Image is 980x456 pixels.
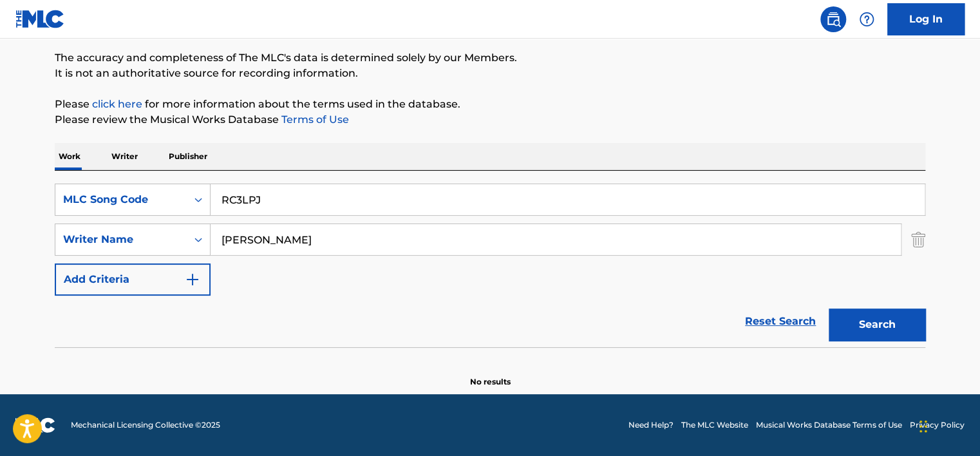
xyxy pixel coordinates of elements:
img: Delete Criterion [911,223,925,256]
p: Writer [108,143,142,170]
p: It is not an authoritative source for recording information. [55,66,925,81]
p: Work [55,143,84,170]
iframe: Chat Widget [916,394,980,456]
img: MLC Logo [15,10,65,28]
p: The accuracy and completeness of The MLC's data is determined solely by our Members. [55,50,925,66]
button: Search [829,309,925,341]
a: The MLC Website [681,419,748,431]
img: search [825,12,841,27]
a: Public Search [820,6,846,32]
div: চ্যাট উইজেট [916,394,980,456]
a: Privacy Policy [910,419,965,431]
p: Please for more information about the terms used in the database. [55,97,925,112]
p: Please review the Musical Works Database [55,112,925,128]
img: 9d2ae6d4665cec9f34b9.svg [185,272,200,287]
a: Log In [887,3,965,35]
a: Need Help? [628,419,674,431]
a: Musical Works Database Terms of Use [756,419,902,431]
p: Publisher [165,143,211,170]
div: Writer Name [63,232,179,247]
p: No results [470,361,511,388]
button: Add Criteria [55,263,211,296]
img: help [859,12,874,27]
div: Help [854,6,880,32]
a: Terms of Use [279,113,349,126]
a: click here [92,98,142,110]
img: logo [15,417,55,433]
div: MLC Song Code [63,192,179,207]
span: Mechanical Licensing Collective © 2025 [71,419,220,431]
div: টেনে আনুন [919,407,927,446]
form: Search Form [55,184,925,347]
a: Reset Search [739,307,822,336]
